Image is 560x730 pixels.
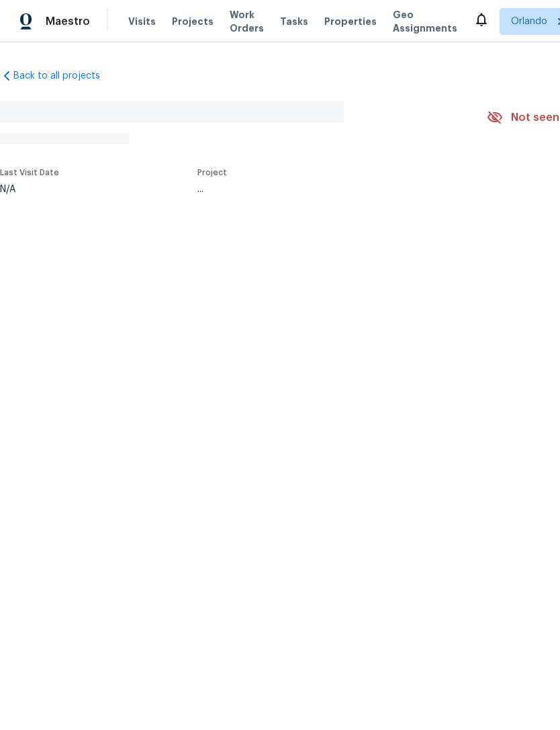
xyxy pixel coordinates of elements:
div: ... [197,185,455,194]
span: Properties [324,15,377,28]
span: Orlando [511,15,547,28]
span: Work Orders [230,8,264,35]
span: Maestro [46,15,90,28]
span: Geo Assignments [393,8,457,35]
span: Project [197,169,227,177]
span: Projects [172,15,214,28]
span: Tasks [280,17,308,26]
span: Visits [128,15,156,28]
